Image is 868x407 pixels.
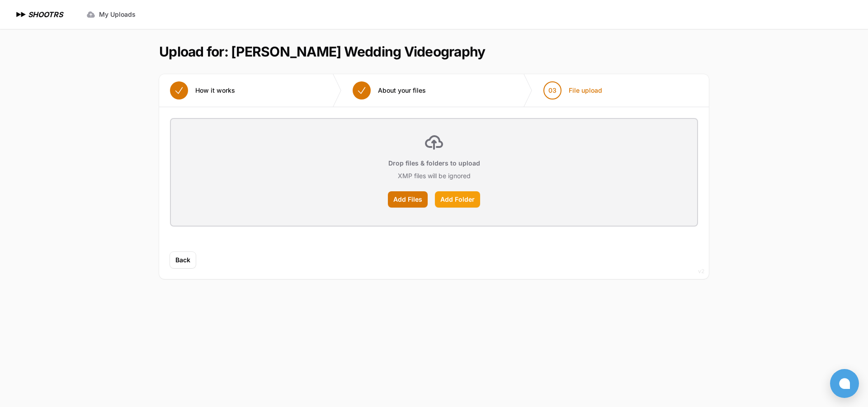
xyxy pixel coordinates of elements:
span: 03 [548,86,557,95]
a: SHOOTRS SHOOTRS [14,9,63,20]
span: How it works [195,86,235,95]
button: About your files [342,74,437,107]
h1: Upload for: [PERSON_NAME] Wedding Videography [159,43,485,60]
button: Back [170,252,196,268]
label: Add Folder [435,191,480,208]
p: XMP files will be ignored [398,171,471,180]
label: Add Files [388,191,428,208]
span: Back [175,256,190,265]
div: v2 [698,266,704,277]
h1: SHOOTRS [28,9,63,20]
button: 03 File upload [533,74,613,107]
a: My Uploads [81,6,141,23]
button: Open chat window [830,369,859,398]
img: SHOOTRS [14,9,28,20]
span: My Uploads [99,10,136,19]
button: How it works [159,74,246,107]
p: Drop files & folders to upload [388,159,480,168]
span: File upload [569,86,602,95]
span: About your files [378,86,426,95]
